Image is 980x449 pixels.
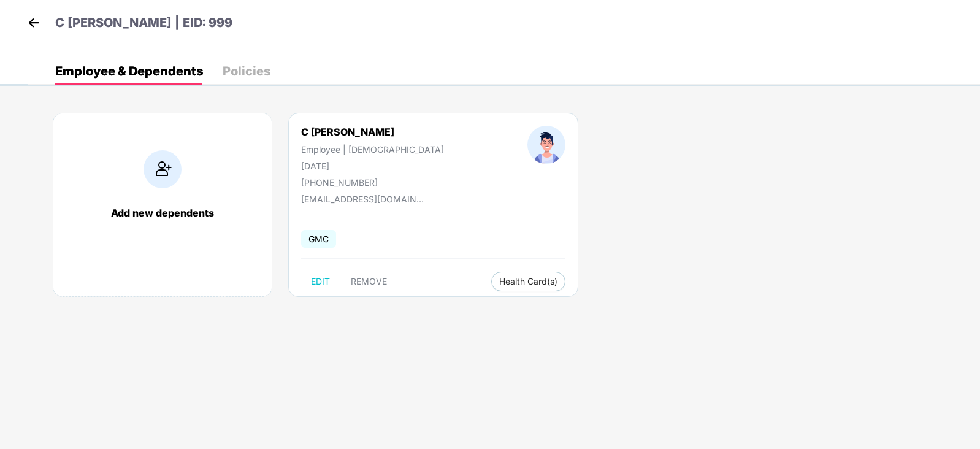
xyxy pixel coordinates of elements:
span: Health Card(s) [499,278,557,285]
div: [DATE] [301,161,444,171]
span: GMC [301,230,336,248]
img: profileImage [527,126,565,164]
button: EDIT [301,272,340,291]
div: Add new dependents [66,207,259,219]
p: C [PERSON_NAME] | EID: 999 [55,13,232,33]
div: Employee & Dependents [55,65,203,77]
div: Employee | [DEMOGRAPHIC_DATA] [301,144,444,155]
div: Policies [223,65,270,77]
span: EDIT [311,277,330,286]
img: back [25,13,43,32]
div: [EMAIL_ADDRESS][DOMAIN_NAME] [301,194,424,204]
span: REMOVE [351,277,387,286]
button: Health Card(s) [491,272,565,291]
button: REMOVE [341,272,397,291]
div: [PHONE_NUMBER] [301,177,444,188]
div: C [PERSON_NAME] [301,126,444,138]
img: addIcon [144,150,182,188]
